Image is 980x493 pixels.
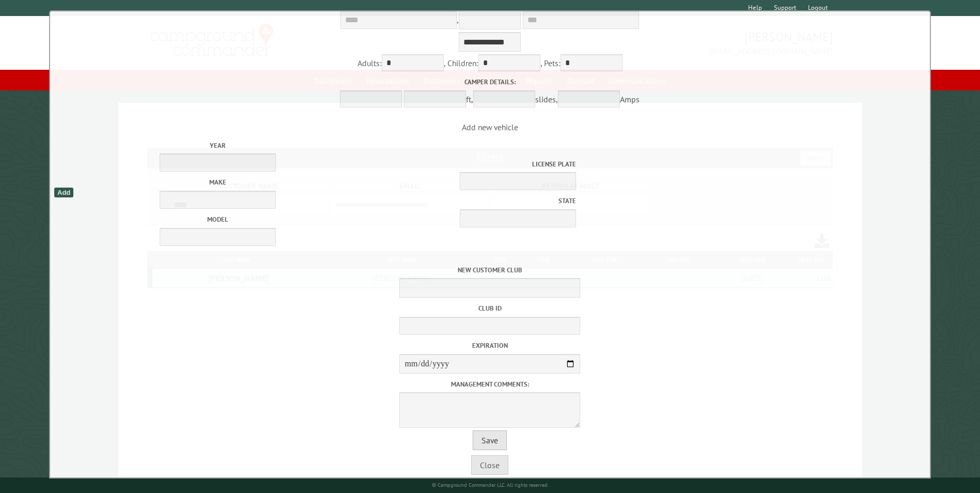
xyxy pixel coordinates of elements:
small: © Campground Commander LLC. All rights reserved. [432,482,549,488]
label: Club ID [53,303,927,313]
label: State [339,196,576,206]
label: Camper details: [53,77,927,87]
div: ft, slides, Amps [53,77,927,110]
div: Add [54,188,73,197]
label: License Plate [339,159,576,169]
label: Model [100,214,336,224]
label: New customer club [53,265,927,275]
button: Close [471,455,508,475]
div: Adults: , Children: , Pets: [53,54,927,74]
span: Add new vehicle [53,122,927,253]
label: Year [100,141,336,150]
button: Save [473,430,507,450]
label: Make [100,177,336,187]
label: Management comments: [53,379,927,389]
label: Expiration [53,341,927,350]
